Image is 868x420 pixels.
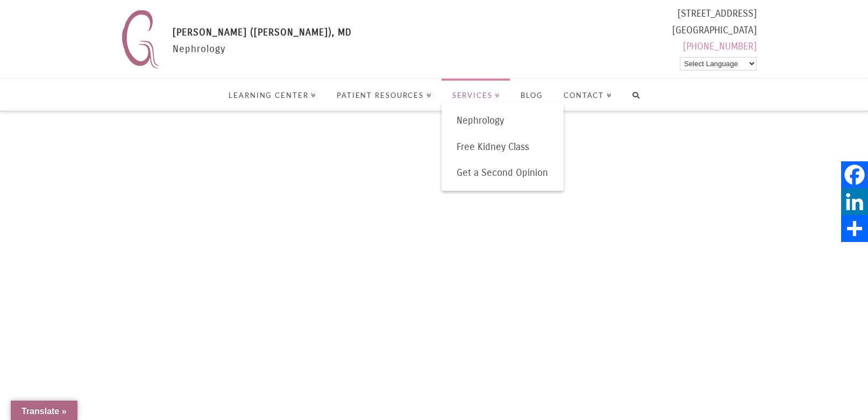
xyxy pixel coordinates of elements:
span: Translate » [22,407,67,416]
span: [PERSON_NAME] ([PERSON_NAME]), MD [173,26,352,38]
span: Services [452,92,501,99]
img: Nephrology [117,5,165,73]
a: Contact [553,79,622,111]
select: Language Translate Widget [680,57,757,70]
a: Free Kidney Class [442,134,564,160]
span: Blog [521,92,543,99]
span: Nephrology [457,115,504,126]
span: Patient Resources [337,92,431,99]
span: Contact [564,92,612,99]
div: Powered by [672,55,757,73]
a: Nephrology [442,108,564,134]
a: Facebook [841,161,868,188]
a: Get a Second Opinion [442,160,564,186]
span: Free Kidney Class [457,141,529,153]
span: Learning Center [229,92,316,99]
div: [STREET_ADDRESS] [GEOGRAPHIC_DATA] [672,5,757,59]
a: Learning Center [218,79,326,111]
a: Blog [510,79,553,111]
a: Patient Resources [326,79,442,111]
a: LinkedIn [841,188,868,215]
a: [PHONE_NUMBER] [683,40,757,52]
div: Nephrology [173,24,352,73]
a: Services [442,79,510,111]
span: Get a Second Opinion [457,167,548,179]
